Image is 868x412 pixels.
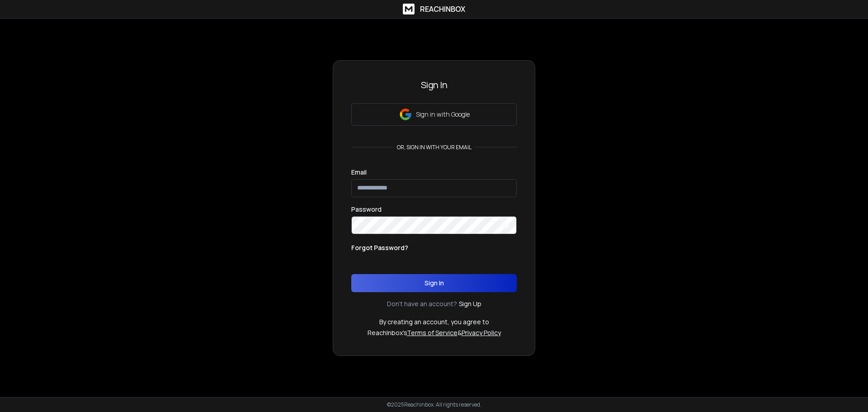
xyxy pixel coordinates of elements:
[387,299,457,308] p: Don't have an account?
[379,317,489,327] p: By creating an account, you agree to
[351,206,382,213] label: Password
[416,110,470,119] p: Sign in with Google
[351,103,517,126] button: Sign in with Google
[351,274,517,292] button: Sign In
[462,328,501,337] a: Privacy Policy
[351,243,408,252] p: Forgot Password?
[393,144,475,151] p: or, sign in with your email
[403,4,465,14] a: ReachInbox
[351,169,367,175] label: Email
[387,401,481,408] p: © 2025 Reachinbox. All rights reserved.
[368,328,501,337] p: ReachInbox's &
[459,299,481,308] a: Sign Up
[420,4,465,14] h1: ReachInbox
[351,79,517,91] h3: Sign In
[407,328,458,337] a: Terms of Service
